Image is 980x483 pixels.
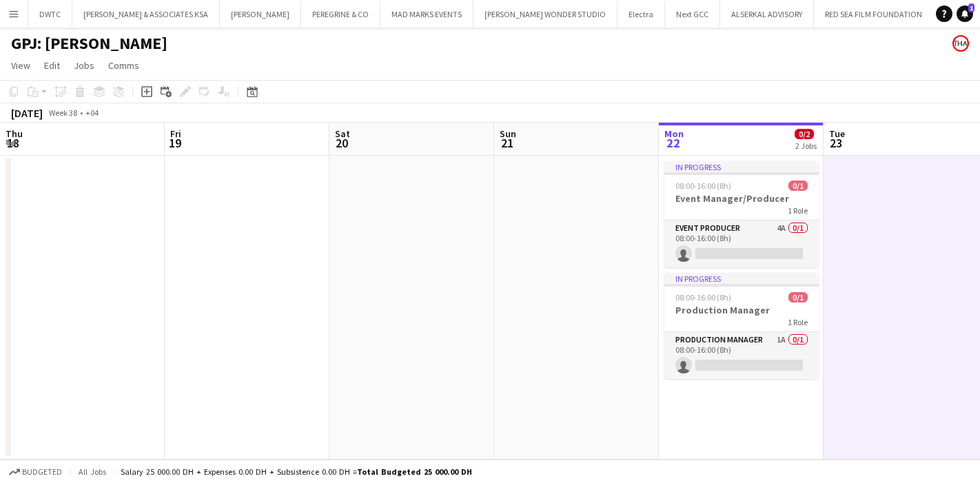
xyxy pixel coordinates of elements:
[664,161,819,267] app-job-card: In progress08:00-16:00 (8h)0/1Event Manager/Producer1 RoleEvent Producer4A0/108:00-16:00 (8h)
[664,220,819,267] app-card-role: Event Producer4A0/108:00-16:00 (8h)
[45,107,80,118] span: Week 38
[335,127,350,140] span: Sat
[68,56,100,74] a: Jobs
[664,192,819,205] h3: Event Manager/Producer
[39,56,65,74] a: Edit
[108,59,139,72] span: Comms
[664,127,684,140] span: Mon
[11,33,167,54] h1: GPJ: [PERSON_NAME]
[675,181,731,191] span: 08:00-16:00 (8h)
[7,464,64,480] button: Budgeted
[6,56,36,74] a: View
[333,135,350,151] span: 20
[473,1,617,28] button: [PERSON_NAME] WONDER STUDIO
[720,1,814,28] button: ALSERKAL ADVISORY
[11,106,43,120] div: [DATE]
[28,1,72,28] button: DWTC
[44,59,60,72] span: Edit
[952,35,969,52] app-user-avatar: Enas Ahmed
[6,127,23,140] span: Thu
[814,1,934,28] button: RED SEA FILM FOUNDATION
[357,466,472,477] span: Total Budgeted 25 000.00 DH
[665,1,720,28] button: Next GCC
[788,292,808,302] span: 0/1
[664,161,819,172] div: In progress
[617,1,665,28] button: Electra
[11,59,30,72] span: View
[664,332,819,379] app-card-role: Production Manager1A0/108:00-16:00 (8h)
[498,135,516,151] span: 21
[829,127,845,140] span: Tue
[968,3,974,12] span: 1
[788,317,808,327] span: 1 Role
[76,466,109,477] span: All jobs
[675,292,731,302] span: 08:00-16:00 (8h)
[103,56,145,74] a: Comms
[72,1,220,28] button: [PERSON_NAME] & ASSOCIATES KSA
[121,466,472,477] div: Salary 25 000.00 DH + Expenses 0.00 DH + Subsistence 0.00 DH =
[795,129,814,139] span: 0/2
[500,127,516,140] span: Sun
[827,135,845,151] span: 23
[664,273,819,379] app-job-card: In progress08:00-16:00 (8h)0/1Production Manager1 RoleProduction Manager1A0/108:00-16:00 (8h)
[795,141,817,151] div: 2 Jobs
[168,135,181,151] span: 19
[74,59,94,72] span: Jobs
[788,181,808,191] span: 0/1
[85,107,99,118] div: +04
[664,304,819,316] h3: Production Manager
[957,6,973,22] a: 1
[301,1,380,28] button: PEREGRINE & CO
[3,135,23,151] span: 18
[170,127,181,140] span: Fri
[662,135,684,151] span: 22
[664,273,819,284] div: In progress
[220,1,301,28] button: [PERSON_NAME]
[380,1,473,28] button: MAD MARKS EVENTS
[22,467,62,477] span: Budgeted
[788,205,808,216] span: 1 Role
